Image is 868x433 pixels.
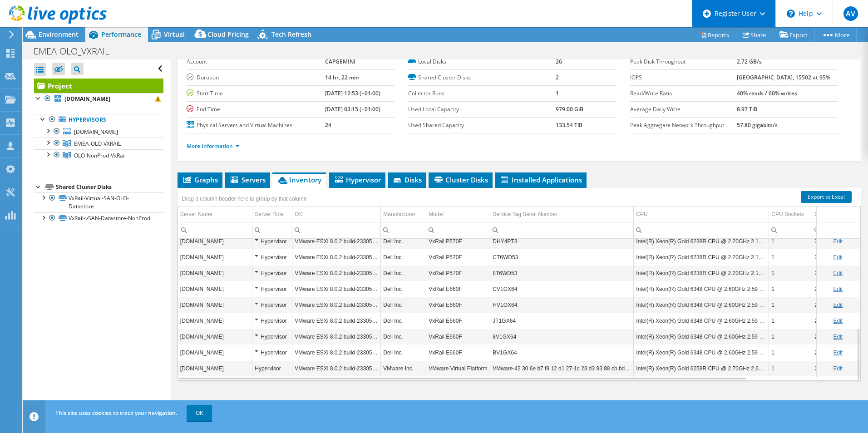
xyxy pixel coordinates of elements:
[630,57,737,66] label: Peak Disk Throughput
[490,329,634,344] td: Column Service Tag Serial Number, Value 8V1GX64
[634,249,769,265] td: Column CPU, Value Intel(R) Xeon(R) Gold 6238R CPU @ 2.20GHz 2.19 GHz
[252,207,292,222] td: Server Role Column
[490,249,634,265] td: Column Service Tag Serial Number, Value CT6WD53
[255,268,290,279] div: Hypervisor
[178,281,252,297] td: Column Server Name, Value olosvv1137.olo.volvocars.net
[292,281,381,297] td: Column OS, Value VMware ESXi 8.0.2 build-23305546
[426,233,490,249] td: Column Model, Value VxRail P570F
[769,297,812,313] td: Column CPU Sockets, Value 1
[381,222,426,238] td: Column Manufacturer, Filter cell
[178,329,252,344] td: Column Server Name, Value olosvv1202.olo.volvocars.net
[630,105,737,114] label: Average Daily Write
[814,209,842,220] div: CPU Cores
[634,329,769,344] td: Column CPU, Value Intel(R) Xeon(R) Gold 6348 CPU @ 2.60GHz 2.59 GHz
[164,30,185,39] span: Virtual
[833,270,843,276] a: Edit
[325,105,380,113] b: [DATE] 03:15 (+01:00)
[634,313,769,329] td: Column CPU, Value Intel(R) Xeon(R) Gold 6348 CPU @ 2.60GHz 2.59 GHz
[187,405,212,421] a: OK
[74,128,118,136] span: [DOMAIN_NAME]
[833,349,843,356] a: Edit
[812,329,850,344] td: Column CPU Cores, Value 28
[490,222,634,238] td: Column Service Tag Serial Number, Filter cell
[252,265,292,281] td: Column Server Role, Value Hypervisor
[271,30,311,39] span: Tech Refresh
[490,207,634,222] td: Service Tag Serial Number Column
[383,209,415,220] div: Manufacturer
[207,30,249,39] span: Cloud Pricing
[812,249,850,265] td: Column CPU Cores, Value 28
[630,121,737,130] label: Peak Aggregate Network Throughput
[769,281,812,297] td: Column CPU Sockets, Value 1
[34,138,163,149] a: EMEA-OLO-VXRAIL
[769,329,812,344] td: Column CPU Sockets, Value 1
[737,105,757,113] b: 8.97 TiB
[292,360,381,376] td: Column OS, Value VMware ESXi 8.0.2 build-23305546
[292,329,381,344] td: Column OS, Value VMware ESXi 8.0.2 build-23305546
[801,191,852,203] a: Export to Excel
[292,207,381,222] td: OS Column
[769,222,812,238] td: Column CPU Sockets, Filter cell
[252,249,292,265] td: Column Server Role, Value Hypervisor
[255,284,290,295] div: Hypervisor
[556,121,582,129] b: 133.54 TiB
[426,265,490,281] td: Column Model, Value VxRail P570F
[325,89,380,97] b: [DATE] 12:53 (+01:00)
[252,360,292,376] td: Column Server Role, Value Hypervisor
[812,344,850,360] td: Column CPU Cores, Value 28
[178,233,252,249] td: Column Server Name, Value olosvv1132.olo.volvocars.net
[252,313,292,329] td: Column Server Role, Value Hypervisor
[381,207,426,222] td: Manufacturer Column
[630,89,737,98] label: Read/Write Ratio
[178,344,252,360] td: Column Server Name, Value olosvv1203.olo.volvocars.net
[64,95,110,103] b: [DOMAIN_NAME]
[833,365,843,372] a: Edit
[255,363,290,374] div: Hypervisor
[229,175,266,184] span: Servers
[381,281,426,297] td: Column Manufacturer, Value Dell Inc.
[787,10,795,18] svg: \n
[769,233,812,249] td: Column CPU Sockets, Value 1
[74,140,121,148] span: EMEA-OLO-VXRAIL
[769,265,812,281] td: Column CPU Sockets, Value 1
[737,74,830,81] b: [GEOGRAPHIC_DATA], 15502 at 95%
[34,192,163,212] a: VxRail-Virtual-SAN-OLO-Datastore
[334,175,381,184] span: Hypervisor
[812,297,850,313] td: Column CPU Cores, Value 28
[325,74,359,81] b: 14 hr, 22 min
[833,286,843,292] a: Edit
[408,89,556,98] label: Collector Runs
[812,265,850,281] td: Column CPU Cores, Value 28
[769,360,812,376] td: Column CPU Sockets, Value 1
[39,30,79,39] span: Environment
[178,222,252,238] td: Column Server Name, Filter cell
[255,252,290,263] div: Hypervisor
[34,114,163,126] a: Hypervisors
[180,192,309,205] div: Drag a column header here to group by that column
[292,297,381,313] td: Column OS, Value VMware ESXi 8.0.2 build-23305546
[187,105,325,114] label: End Time
[381,313,426,329] td: Column Manufacturer, Value Dell Inc.
[426,281,490,297] td: Column Model, Value VxRail E660F
[499,175,582,184] span: Installed Applications
[408,57,556,66] label: Local Disks
[255,347,290,358] div: Hypervisor
[252,233,292,249] td: Column Server Role, Value Hypervisor
[381,329,426,344] td: Column Manufacturer, Value Dell Inc.
[178,297,252,313] td: Column Server Name, Value olosvv1136.olo.volvocars.net
[252,222,292,238] td: Column Server Role, Filter cell
[426,207,490,222] td: Model Column
[187,121,325,130] label: Physical Servers and Virtual Machines
[34,149,163,161] a: OLO-NonProd-VxRail
[737,58,762,65] b: 2.72 GB/s
[180,209,212,220] div: Server Name
[634,344,769,360] td: Column CPU, Value Intel(R) Xeon(R) Gold 6348 CPU @ 2.60GHz 2.59 GHz
[843,6,858,21] span: AV
[178,360,252,376] td: Column Server Name, Value gotsva1370.got.volvocars.net
[490,281,634,297] td: Column Service Tag Serial Number, Value CV1GX64
[408,121,556,130] label: Used Shared Capacity
[255,331,290,342] div: Hypervisor
[490,297,634,313] td: Column Service Tag Serial Number, Value HV1GX64
[490,360,634,376] td: Column Service Tag Serial Number, Value VMware-42 30 6e b7 f9 12 d1 27-1c 23 d3 93 88 cb bd 66
[634,222,769,238] td: Column CPU, Filter cell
